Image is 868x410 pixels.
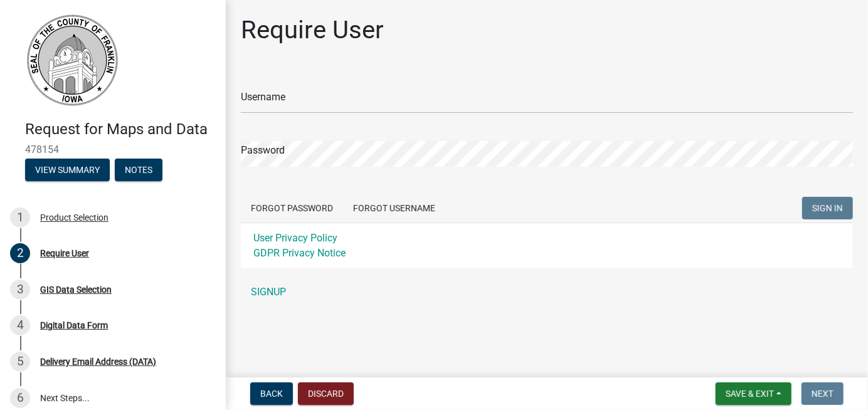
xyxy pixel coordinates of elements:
[241,280,853,305] a: SIGNUP
[241,15,384,45] h1: Require User
[10,352,30,372] div: 5
[25,166,110,176] wm-modal-confirm: Summary
[253,232,337,244] a: User Privacy Policy
[40,285,112,294] div: GIS Data Selection
[115,166,162,176] wm-modal-confirm: Notes
[40,357,156,366] div: Delivery Email Address (DATA)
[250,382,293,405] button: Back
[260,389,283,399] span: Back
[10,388,30,408] div: 6
[241,197,343,219] button: Forgot Password
[25,13,119,107] img: Franklin County, Iowa
[802,197,853,219] button: SIGN IN
[10,243,30,263] div: 2
[25,144,201,155] span: 478154
[25,159,110,181] button: View Summary
[25,120,216,139] h4: Request for Maps and Data
[253,247,346,259] a: GDPR Privacy Notice
[812,389,834,399] span: Next
[716,382,791,405] button: Save & Exit
[343,197,445,219] button: Forgot Username
[812,202,843,213] span: SIGN IN
[40,213,109,222] div: Product Selection
[10,315,30,335] div: 4
[115,159,162,181] button: Notes
[40,321,108,330] div: Digital Data Form
[10,208,30,228] div: 1
[298,382,354,405] button: Discard
[10,280,30,300] div: 3
[40,249,89,258] div: Require User
[726,389,774,399] span: Save & Exit
[802,382,844,405] button: Next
